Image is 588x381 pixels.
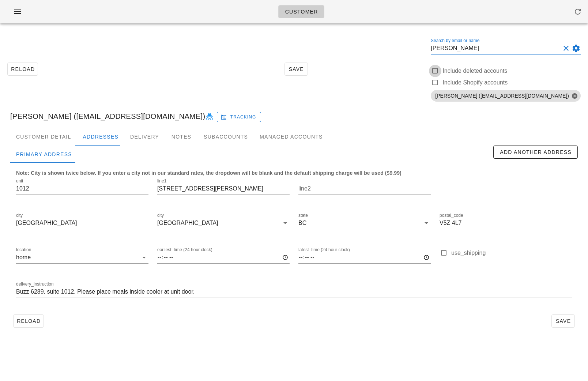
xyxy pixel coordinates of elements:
button: Tracking [217,112,261,122]
label: state [298,213,308,218]
button: Add Another Address [493,146,578,159]
label: city [16,213,23,218]
div: Managed Accounts [254,128,328,146]
button: Search by email or name appended action [572,44,581,53]
span: Add Another Address [500,149,572,155]
div: Notes [165,128,198,146]
span: Tracking [222,114,256,120]
div: Delivery [124,128,165,146]
a: Customer [278,5,324,18]
label: line1 [157,178,166,184]
div: locationhome [16,252,148,263]
div: city[GEOGRAPHIC_DATA] [157,217,290,229]
label: location [16,247,31,253]
div: BC [298,220,306,226]
button: Reload [7,63,38,76]
div: Primary Address [10,146,78,163]
label: Include deleted accounts [442,67,581,75]
span: [PERSON_NAME] ([EMAIL_ADDRESS][DOMAIN_NAME]) [435,90,576,102]
label: use_shipping [451,249,572,257]
label: city [157,213,164,218]
label: postal_code [440,213,463,218]
div: Customer Detail [10,128,77,146]
span: Reload [16,318,41,324]
span: Save [288,66,305,72]
a: Tracking [217,110,261,122]
span: Customer [284,9,318,15]
div: Addresses [77,128,124,146]
button: Clear Search by email or name [562,44,570,53]
label: delivery_instruction [16,282,54,287]
div: home [16,254,31,261]
span: Reload [11,66,35,72]
label: Include Shopify accounts [442,79,581,86]
button: Save [551,314,575,328]
div: [PERSON_NAME] ([EMAIL_ADDRESS][DOMAIN_NAME]) [4,105,584,128]
label: latest_time (24 hour clock) [298,247,350,253]
span: Save [555,318,572,324]
label: Search by email or name [431,38,479,44]
label: unit [16,178,23,184]
div: stateBC [298,217,431,229]
button: Reload [13,314,44,328]
div: [GEOGRAPHIC_DATA] [157,220,218,226]
button: Save [284,63,308,76]
b: Note: City is shown twice below. If you enter a city not in our standard rates, the dropdown will... [16,170,402,176]
div: Subaccounts [198,128,254,146]
button: Close [571,93,578,99]
label: earliest_time (24 hour clock) [157,247,212,253]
